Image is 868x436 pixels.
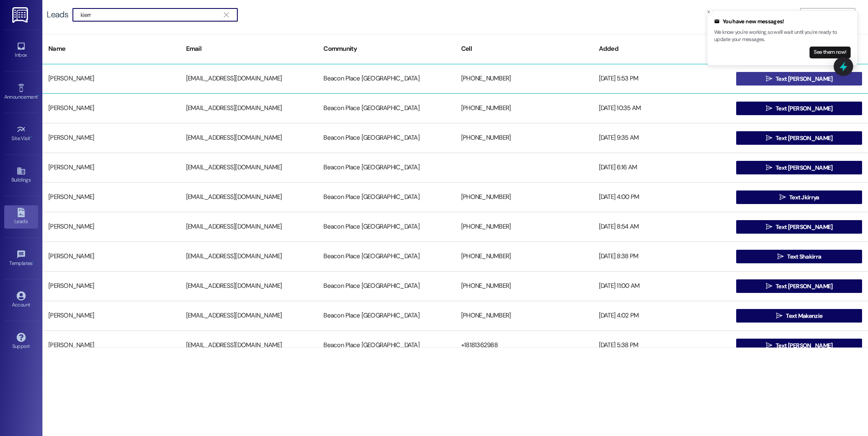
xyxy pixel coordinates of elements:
[180,130,318,146] div: [EMAIL_ADDRESS][DOMAIN_NAME]
[180,70,318,87] div: [EMAIL_ADDRESS][DOMAIN_NAME]
[714,29,851,44] p: We know you're working, so we'll wait until you're ready to update your messages.
[766,105,772,112] i: 
[714,17,851,26] div: You have new messages!
[180,100,318,117] div: [EMAIL_ADDRESS][DOMAIN_NAME]
[593,278,731,295] div: [DATE] 11:00 AM
[224,11,228,18] i: 
[317,337,455,354] div: Beacon Place [GEOGRAPHIC_DATA]
[180,159,318,176] div: [EMAIL_ADDRESS][DOMAIN_NAME]
[317,159,455,176] div: Beacon Place [GEOGRAPHIC_DATA]
[455,307,593,324] div: [PHONE_NUMBER]
[766,164,772,171] i: 
[42,159,180,176] div: [PERSON_NAME]
[455,278,593,295] div: [PHONE_NUMBER]
[776,134,832,143] span: Text [PERSON_NAME]
[317,189,455,206] div: Beacon Place [GEOGRAPHIC_DATA]
[38,93,39,99] span: •
[42,70,180,87] div: [PERSON_NAME]
[31,134,32,140] span: •
[455,337,593,354] div: +18181362988
[776,223,832,232] span: Text [PERSON_NAME]
[317,39,455,59] div: Community
[736,72,862,86] button: Text [PERSON_NAME]
[593,70,731,87] div: [DATE] 5:53 PM
[42,130,180,146] div: [PERSON_NAME]
[593,337,731,354] div: [DATE] 5:38 PM
[4,247,38,270] a: Templates •
[736,309,862,323] button: Text Makenzie
[704,8,713,16] button: Close toast
[779,194,786,201] i: 
[810,47,851,58] button: See them now!
[47,10,68,19] div: Leads
[42,248,180,265] div: [PERSON_NAME]
[42,278,180,295] div: [PERSON_NAME]
[4,330,38,353] a: Support
[736,131,862,145] button: Text [PERSON_NAME]
[736,250,862,263] button: Text Shakirra
[42,218,180,235] div: [PERSON_NAME]
[4,164,38,187] a: Buildings
[766,135,772,141] i: 
[766,283,772,290] i: 
[766,224,772,230] i: 
[736,161,862,174] button: Text [PERSON_NAME]
[12,7,30,23] img: ResiDesk Logo
[766,75,772,82] i: 
[593,189,731,206] div: [DATE] 4:00 PM
[736,339,862,352] button: Text [PERSON_NAME]
[4,122,38,145] a: Site Visit •
[455,248,593,265] div: [PHONE_NUMBER]
[776,312,782,319] i: 
[317,70,455,87] div: Beacon Place [GEOGRAPHIC_DATA]
[789,193,819,202] span: Text Jkirrya
[593,218,731,235] div: [DATE] 8:54 AM
[42,100,180,117] div: [PERSON_NAME]
[787,252,821,261] span: Text Shakirra
[736,279,862,293] button: Text [PERSON_NAME]
[777,253,784,260] i: 
[317,307,455,324] div: Beacon Place [GEOGRAPHIC_DATA]
[736,220,862,234] button: Text [PERSON_NAME]
[593,307,731,324] div: [DATE] 4:02 PM
[81,9,220,21] input: Search name/email/community (quotes for exact match e.g. "John Smith")
[317,248,455,265] div: Beacon Place [GEOGRAPHIC_DATA]
[317,100,455,117] div: Beacon Place [GEOGRAPHIC_DATA]
[455,39,593,59] div: Cell
[220,8,233,21] button: Clear text
[33,259,34,265] span: •
[455,189,593,206] div: [PHONE_NUMBER]
[455,100,593,117] div: [PHONE_NUMBER]
[180,337,318,354] div: [EMAIL_ADDRESS][DOMAIN_NAME]
[42,337,180,354] div: [PERSON_NAME]
[42,189,180,206] div: [PERSON_NAME]
[180,307,318,324] div: [EMAIL_ADDRESS][DOMAIN_NAME]
[736,102,862,115] button: Text [PERSON_NAME]
[42,39,180,59] div: Name
[4,39,38,62] a: Inbox
[180,189,318,206] div: [EMAIL_ADDRESS][DOMAIN_NAME]
[180,218,318,235] div: [EMAIL_ADDRESS][DOMAIN_NAME]
[180,248,318,265] div: [EMAIL_ADDRESS][DOMAIN_NAME]
[786,312,822,320] span: Text Makenzie
[776,341,832,350] span: Text [PERSON_NAME]
[455,130,593,146] div: [PHONE_NUMBER]
[736,190,862,204] button: Text Jkirrya
[455,218,593,235] div: [PHONE_NUMBER]
[593,39,731,59] div: Added
[593,159,731,176] div: [DATE] 6:16 AM
[593,130,731,146] div: [DATE] 9:35 AM
[180,39,318,59] div: Email
[776,75,832,83] span: Text [PERSON_NAME]
[317,278,455,295] div: Beacon Place [GEOGRAPHIC_DATA]
[455,70,593,87] div: [PHONE_NUMBER]
[180,278,318,295] div: [EMAIL_ADDRESS][DOMAIN_NAME]
[776,282,832,291] span: Text [PERSON_NAME]
[4,205,38,228] a: Leads
[42,307,180,324] div: [PERSON_NAME]
[766,342,772,349] i: 
[593,100,731,117] div: [DATE] 10:35 AM
[593,248,731,265] div: [DATE] 8:38 PM
[317,218,455,235] div: Beacon Place [GEOGRAPHIC_DATA]
[317,130,455,146] div: Beacon Place [GEOGRAPHIC_DATA]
